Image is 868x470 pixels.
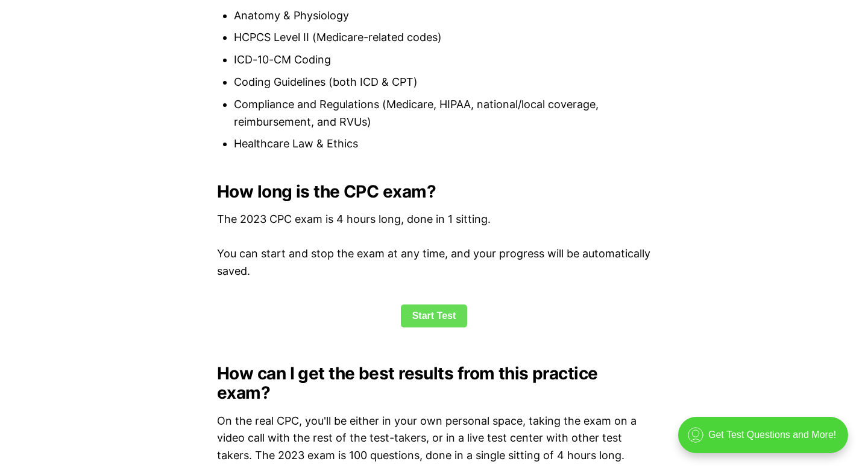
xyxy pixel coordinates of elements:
iframe: portal-trigger [668,411,868,470]
p: On the real CPC, you'll be either in your own personal space, taking the exam on a video call wit... [217,413,651,465]
li: ICD-10-CM Coding [234,51,651,69]
li: HCPCS Level II (Medicare-related codes) [234,29,651,47]
p: You can start and stop the exam at any time, and your progress will be automatically saved. [217,245,651,280]
a: Start Test [401,304,468,327]
li: Healthcare Law & Ethics [234,135,651,153]
h2: How long is the CPC exam? [217,182,651,201]
li: Compliance and Regulations (Medicare, HIPAA, national/local coverage, reimbursement, and RVUs) [234,96,651,131]
li: Coding Guidelines (both ICD & CPT) [234,74,651,91]
p: The 2023 CPC exam is 4 hours long, done in 1 sitting. [217,211,651,228]
li: Anatomy & Physiology [234,7,651,25]
h2: How can I get the best results from this practice exam? [217,364,651,402]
